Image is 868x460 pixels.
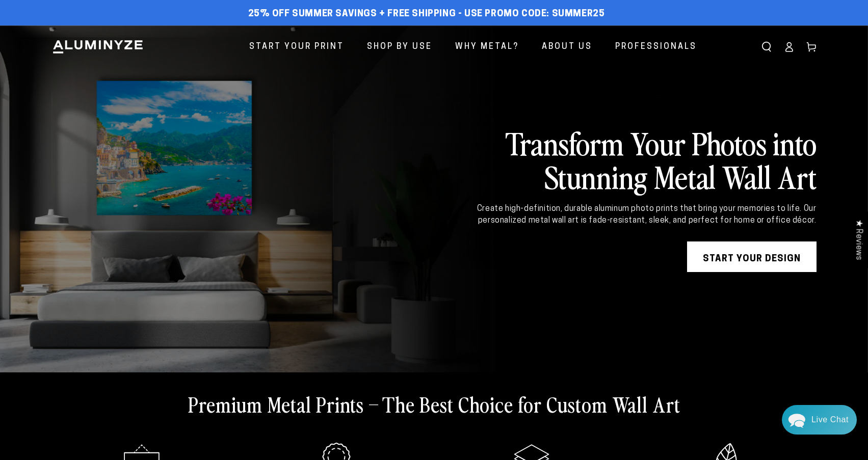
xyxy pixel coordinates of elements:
[448,34,527,61] a: Why Metal?
[755,36,778,58] summary: Search our site
[188,391,680,417] h2: Premium Metal Prints – The Best Choice for Custom Wall Art
[534,34,600,61] a: About Us
[615,40,697,55] span: Professionals
[446,203,817,226] div: Create high-definition, durable aluminum photo prints that bring your memories to life. Our perso...
[849,211,868,268] div: Click to open Judge.me floating reviews tab
[249,40,344,55] span: Start Your Print
[811,405,849,435] div: Contact Us Directly
[608,34,704,61] a: Professionals
[367,40,432,55] span: Shop By Use
[455,40,519,55] span: Why Metal?
[52,39,144,55] img: Aluminyze
[446,126,817,193] h2: Transform Your Photos into Stunning Metal Wall Art
[248,9,605,20] span: 25% off Summer Savings + Free Shipping - Use Promo Code: SUMMER25
[242,34,352,61] a: Start Your Print
[782,405,857,435] div: Chat widget toggle
[542,40,592,55] span: About Us
[359,34,440,61] a: Shop By Use
[687,241,817,272] a: START YOUR DESIGN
